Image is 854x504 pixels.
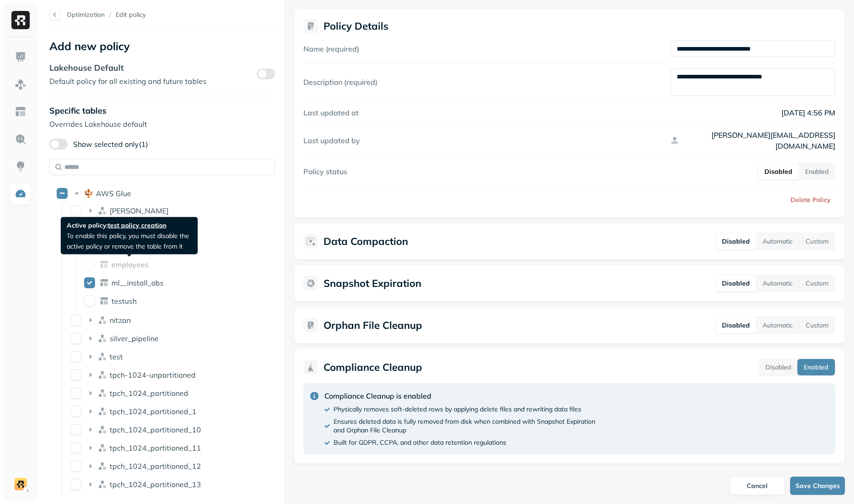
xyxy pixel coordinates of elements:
div: employeesemployees [80,257,249,272]
img: Dashboard [15,51,27,63]
p: nitzan [110,316,131,325]
button: dean [70,205,81,216]
button: Disabled [716,275,756,291]
button: Show selected only(1) [49,139,68,150]
p: Default policy for all existing and future tables [49,76,207,87]
p: tpch_1024_partitioned_12 [110,462,201,471]
button: Automatic [756,233,799,249]
img: demo [14,478,27,490]
p: test [110,352,123,361]
p: tpch_1024_partitioned [110,389,188,398]
button: Automatic [756,317,799,333]
div: dean[PERSON_NAME] [67,203,250,218]
label: Policy status [303,167,347,176]
div: testtest [67,349,250,364]
div: silver_pipelinesilver_pipeline [67,331,250,346]
img: Ryft [11,11,30,29]
p: tpch-1024-unpartitioned [110,370,196,379]
button: AWS Glue [57,188,68,199]
p: employees [111,260,149,269]
button: Cancel [730,477,785,495]
button: tpch_1024_partitioned_12 [70,461,81,472]
p: tpch_1024_partitioned_13 [110,480,201,489]
p: [DATE] 4:56 PM [671,107,835,118]
p: / [109,10,111,19]
p: Compliance Cleanup [324,361,422,374]
img: Assets [15,78,27,90]
button: Automatic [756,275,799,291]
nav: breadcrumb [67,10,146,19]
span: [PERSON_NAME] [110,206,169,215]
p: tpch_1024_partitioned_11 [110,443,201,452]
span: testush [111,296,137,306]
p: Policy Details [324,20,388,32]
button: Custom [799,275,835,291]
button: Enabled [799,163,835,180]
div: tpch-1024-unpartitionedtpch-1024-unpartitioned [67,368,250,382]
button: tpch_1024_partitioned [70,388,81,399]
p: ml__install_obs [111,278,164,287]
p: Specific tables [49,105,275,116]
p: Orphan File Cleanup [324,319,422,332]
button: tpch_1024_partitioned_1 [70,406,81,417]
button: Enabled [797,359,835,375]
p: Overrides Lakehouse default [49,119,275,130]
button: Custom [799,233,835,249]
p: tpch_1024_partitioned_10 [110,425,201,434]
button: test [70,351,81,362]
p: Lakehouse Default [49,62,207,73]
button: Disabled [758,163,799,180]
p: Physically removes soft-deleted rows by applying delete files and rewriting data files [334,405,581,414]
label: Name (required) [303,44,359,53]
button: employees [84,259,95,270]
img: Asset Explorer [15,106,27,118]
p: Data Compaction [324,235,408,248]
p: Ensures deleted data is fully removed from disk when combined with Snapshot Expiration and Orphan... [334,417,595,435]
button: Save Changes [790,477,845,495]
p: Optimization [67,10,105,19]
div: testushtestush [80,294,249,308]
button: Custom [799,317,835,333]
p: tpch_1024_partitioned_1 [110,407,196,416]
p: [PERSON_NAME][EMAIL_ADDRESS][DOMAIN_NAME] [682,130,835,151]
button: Delete Policy [783,192,835,208]
p: Add new policy [49,39,275,53]
img: Query Explorer [15,133,27,145]
p: AWS Glue [96,189,131,198]
button: Disabled [716,317,756,333]
span: test policy creation [108,220,166,231]
span: Edit policy [116,10,146,19]
div: AWS GlueAWS Glue [53,186,251,201]
div: tpch_1024_partitioned_13tpch_1024_partitioned_13 [67,477,250,492]
button: silver_pipeline [70,333,81,344]
button: nitzan [70,315,81,326]
p: dean [110,206,169,215]
p: Compliance Cleanup is enabled [324,390,595,401]
div: tpch_1024_partitioned_10tpch_1024_partitioned_10 [67,422,250,437]
p: silver_pipeline [110,334,159,343]
label: Last updated at [303,108,359,117]
div: tpch_1024_partitioned_1tpch_1024_partitioned_1 [67,404,250,419]
img: Optimization [15,188,27,200]
div: tpch_1024_partitioned_12tpch_1024_partitioned_12 [67,459,250,473]
p: Built for GDPR, CCPA, and other data retention regulations [334,438,506,447]
button: ml__install_obs [84,277,95,288]
div: tpch_1024_partitionedtpch_1024_partitioned [67,386,250,400]
a: test policy creation [108,221,166,229]
div: ml__install_obsml__install_obs [80,275,249,290]
span: Active policy: [67,221,108,229]
button: Disabled [716,233,756,249]
p: To enable this policy, you must disable the active policy or remove the table from it [67,220,192,251]
img: Insights [15,161,27,172]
